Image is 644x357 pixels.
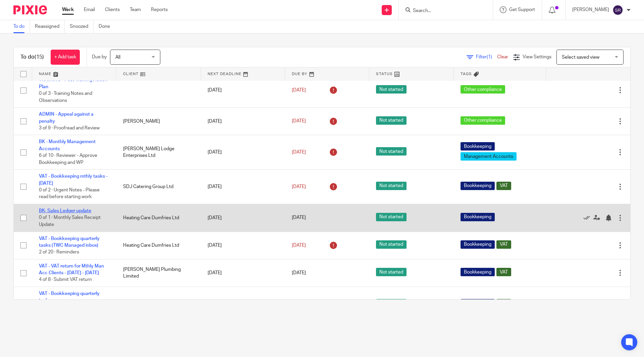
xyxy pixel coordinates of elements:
[201,135,285,170] td: [DATE]
[39,112,94,123] a: ADMIN - Appeal against a penalty
[461,72,472,76] span: Tags
[39,139,96,151] a: BK - Monthly Management Accounts
[461,116,505,125] span: Other compliance
[39,291,100,303] a: VAT - Bookkeeping quarterly tasks
[476,55,497,59] span: Filter
[376,116,407,125] span: Not started
[461,182,495,190] span: Bookkeeping
[151,6,168,13] a: Reports
[376,182,407,190] span: Not started
[487,55,492,59] span: (1)
[461,240,495,249] span: Bookkeeping
[35,20,65,33] a: Reassigned
[583,215,593,221] a: Mark as done
[412,8,473,14] input: Search
[201,170,285,204] td: [DATE]
[39,278,92,282] span: 4 of 8 · Submit VAT return
[562,55,599,60] span: Select saved view
[13,5,47,14] img: Pixie
[84,6,95,13] a: Email
[130,6,141,13] a: Team
[116,135,201,170] td: [PERSON_NAME] Lodge Enterprises Ltd
[115,55,120,60] span: All
[20,54,44,61] h1: To do
[39,77,107,89] a: TRAINING - Post-Training Action Plan
[116,108,201,135] td: [PERSON_NAME]
[496,240,511,249] span: VAT
[39,216,101,227] span: 0 of 1 · Monthly Sales Receipt Update
[70,20,94,33] a: Snoozed
[292,184,306,189] span: [DATE]
[496,268,511,276] span: VAT
[292,150,306,155] span: [DATE]
[292,88,306,93] span: [DATE]
[572,6,609,13] p: [PERSON_NAME]
[497,55,508,59] a: Clear
[496,299,511,307] span: VAT
[39,91,92,103] span: 0 of 3 · Training Notes and Observations
[201,259,285,287] td: [DATE]
[39,153,97,165] span: 6 of 10 · Reviewer - Approve Bookkeeping and WP
[39,188,100,199] span: 0 of 2 · Urgent Notes - Please read before starting work
[376,85,407,94] span: Not started
[62,6,74,13] a: Work
[116,170,201,204] td: SDJ Catering Group Ltd
[376,268,407,276] span: Not started
[39,236,100,248] a: VAT - Bookkeeping quarterly tasks (TWC Managed inbox)
[13,20,30,33] a: To do
[292,216,306,220] span: [DATE]
[201,73,285,108] td: [DATE]
[292,243,306,248] span: [DATE]
[201,108,285,135] td: [DATE]
[461,142,495,151] span: Bookkeeping
[292,119,306,124] span: [DATE]
[39,174,108,185] a: VAT - Bookkeeping mthly tasks - [DATE]
[461,268,495,276] span: Bookkeeping
[496,182,511,190] span: VAT
[461,85,505,94] span: Other compliance
[39,250,79,254] span: 2 of 20 · Reminders
[509,7,535,12] span: Get Support
[51,50,80,65] a: + Add task
[461,152,517,161] span: Management Accounts
[105,6,120,13] a: Clients
[376,213,407,221] span: Not started
[201,232,285,259] td: [DATE]
[292,271,306,275] span: [DATE]
[39,126,100,130] span: 3 of 9 · Proofread and Review
[376,240,407,249] span: Not started
[116,204,201,232] td: Heating Care Dumfries Ltd
[376,299,407,307] span: Not started
[461,299,495,307] span: Bookkeeping
[612,5,623,15] img: svg%3E
[116,287,201,321] td: Sussex Chef Limited
[116,232,201,259] td: Heating Care Dumfries Ltd
[99,20,115,33] a: Done
[376,147,407,156] span: Not started
[523,55,551,59] span: View Settings
[39,209,91,213] a: BK- Sales Ledger update
[116,259,201,287] td: [PERSON_NAME] Plumbing Limited
[35,54,44,60] span: (15)
[201,287,285,321] td: [DATE]
[92,54,107,60] p: Due by
[461,213,495,221] span: Bookkeeping
[201,204,285,232] td: [DATE]
[39,264,104,275] a: VAT - VAT return for Mthly Man Acc Clients - [DATE] - [DATE]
